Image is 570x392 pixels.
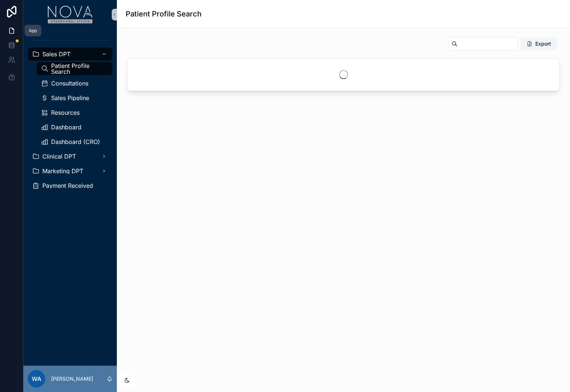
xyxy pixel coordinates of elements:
[28,179,112,192] a: Payment Received
[32,374,41,383] span: WA
[51,124,81,130] span: Dashboard
[42,153,76,159] span: Clinical DPT
[42,168,83,174] span: Marketing DPT
[37,106,112,119] a: Resources
[37,121,112,134] a: Dashboard
[521,37,557,50] button: Export
[23,29,117,202] div: scrollable content
[51,375,93,383] p: [PERSON_NAME]
[28,150,112,163] a: Clinical DPT
[126,9,202,19] h1: Patient Profile Search
[42,51,70,57] span: Sales DPT
[37,135,112,148] a: Dashboard (CRO)
[37,77,112,90] a: Consultations
[37,91,112,104] a: Sales Pipeline
[51,139,100,145] span: Dashboard (CRO)
[48,6,93,23] img: App logo
[51,63,105,75] span: Patient Profile Search
[42,183,93,189] span: Payment Received
[29,28,37,34] div: App
[37,62,112,75] a: Patient Profile Search
[28,47,112,61] a: Sales DPT
[51,110,80,115] span: Resources
[51,95,89,101] span: Sales Pipeline
[28,164,112,178] a: Marketing DPT
[51,80,88,86] span: Consultations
